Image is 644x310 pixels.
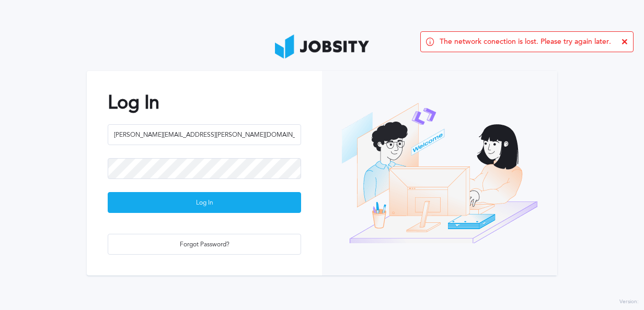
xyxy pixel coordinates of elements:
input: Email [108,124,301,145]
button: Log In [108,192,301,213]
h2: Log In [108,92,301,113]
div: Log In [108,193,301,213]
label: Version: [619,299,639,305]
button: Forgot Password? [108,234,301,255]
div: Forgot Password? [108,234,301,255]
span: The network conection is lost. Please try again later. [440,38,611,46]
